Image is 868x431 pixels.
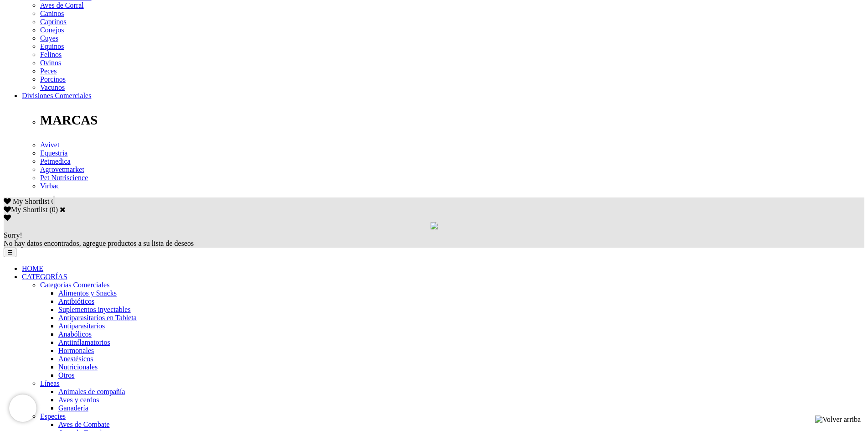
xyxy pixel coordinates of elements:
a: Aves de Corral [40,1,84,9]
a: Porcinos [40,75,66,83]
a: Equinos [40,42,64,50]
a: Ganadería [58,404,88,412]
span: Sorry! [4,231,22,239]
a: Aves y cerdos [58,396,99,404]
a: Vacunos [40,83,65,91]
a: Ovinos [40,59,61,67]
span: 0 [51,197,55,205]
a: CATEGORÍAS [22,273,67,280]
a: Equestria [40,149,67,157]
img: loading.gif [431,222,438,229]
label: My Shortlist [4,206,47,213]
a: Categorías Comerciales [40,281,109,289]
a: Antibióticos [58,297,94,305]
label: 0 [52,206,56,213]
iframe: Brevo live chat [9,395,36,422]
a: Animales de compañía [58,388,125,395]
a: Antiparasitarios en Tableta [58,314,137,322]
a: Cuyes [40,34,58,42]
a: Alimentos y Snacks [58,289,117,297]
a: Petmedica [40,157,71,165]
a: Divisiones Comerciales [22,92,91,99]
a: Anabólicos [58,330,92,338]
a: Virbac [40,182,60,190]
p: MARCAS [40,113,864,128]
a: Antiinflamatorios [58,338,110,346]
a: Otros [58,371,75,379]
a: Caninos [40,10,64,17]
a: Hormonales [58,347,94,354]
a: Peces [40,67,56,75]
img: Volver arriba [815,415,861,424]
a: Cerrar [60,206,66,213]
span: My Shortlist [13,197,49,205]
a: Agrovetmarket [40,166,84,173]
a: Especies [40,412,66,420]
a: Suplementos inyectables [58,306,131,313]
span: ( ) [49,206,58,213]
div: No hay datos encontrados, agregue productos a su lista de deseos [4,231,864,248]
a: Aves de Combate [58,421,110,428]
a: Felinos [40,51,62,58]
a: Conejos [40,26,64,34]
a: Caprinos [40,18,67,26]
a: Líneas [40,379,60,387]
a: Pet Nutriscience [40,174,88,182]
a: Avivet [40,141,59,149]
a: Anestésicos [58,355,93,363]
a: Antiparasitarios [58,322,105,330]
a: Nutricionales [58,363,98,371]
button: ☰ [4,248,16,257]
a: HOME [22,265,43,272]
